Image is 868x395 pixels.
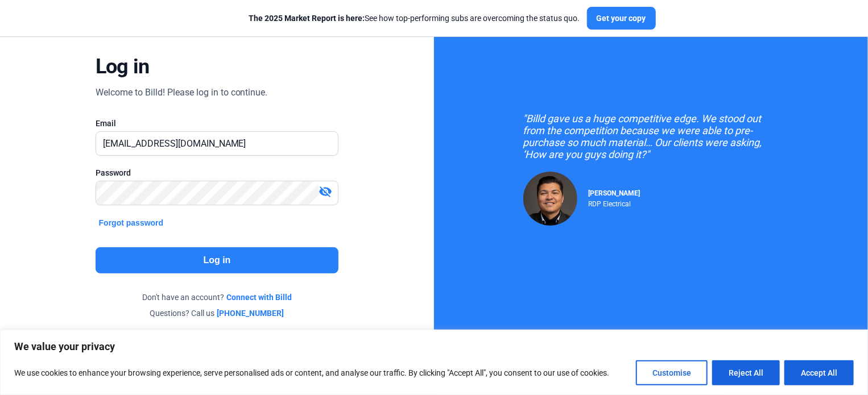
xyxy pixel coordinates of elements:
[217,307,284,319] a: [PHONE_NUMBER]
[589,197,640,208] div: RDP Electrical
[96,217,167,229] button: Forgot password
[784,360,854,385] button: Accept All
[523,172,577,226] img: Raul Pacheco
[523,113,779,160] div: "Billd gave us a huge competitive edge. We stood out from the competition because we were able to...
[589,189,640,197] span: [PERSON_NAME]
[96,54,150,79] div: Log in
[319,185,332,198] mat-icon: visibility_off
[249,13,580,24] div: See how top-performing subs are overcoming the status quo.
[14,340,854,354] p: We value your privacy
[636,360,708,385] button: Customise
[587,7,656,30] button: Get your copy
[96,292,339,303] div: Don't have an account?
[96,118,339,129] div: Email
[96,167,339,178] div: Password
[249,14,365,23] span: The 2025 Market Report is here:
[96,247,339,273] button: Log in
[96,86,268,99] div: Welcome to Billd! Please log in to continue.
[712,360,780,385] button: Reject All
[96,307,339,319] div: Questions? Call us
[14,366,609,380] p: We use cookies to enhance your browsing experience, serve personalised ads or content, and analys...
[226,292,292,303] a: Connect with Billd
